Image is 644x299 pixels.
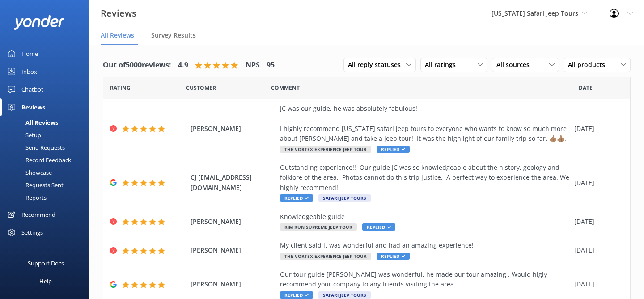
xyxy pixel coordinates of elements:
div: Requests Sent [5,179,64,191]
span: All products [568,60,610,70]
span: All Reviews [101,31,134,40]
span: Replied [362,223,395,231]
div: [DATE] [574,178,619,188]
span: Survey Results [151,31,196,40]
span: Safari Jeep Tours [318,194,371,202]
div: Our tour guide [PERSON_NAME] was wonderful, he made our tour amazing . Would higly recommend your... [280,270,570,290]
div: Help [39,272,52,290]
span: Rim Run Supreme Jeep Tour [280,223,357,231]
h4: NPS [246,59,260,71]
div: [DATE] [574,124,619,134]
a: Setup [5,129,89,141]
span: [US_STATE] Safari Jeep Tours [491,9,578,17]
a: Reports [5,191,89,204]
div: Setup [5,129,41,141]
span: Safari Jeep Tours [318,291,371,299]
span: [PERSON_NAME] [191,279,275,289]
div: [DATE] [574,279,619,289]
span: Date [579,84,593,92]
span: Replied [280,291,313,299]
div: Inbox [21,63,37,80]
span: Replied [377,253,410,260]
div: JC was our guide, he was absolutely fabulous! I highly recommend [US_STATE] safari jeep tours to ... [280,104,570,144]
div: Reports [5,191,47,204]
span: Date [186,84,216,92]
span: All ratings [425,60,461,70]
span: [PERSON_NAME] [191,124,275,134]
div: Support Docs [28,254,64,272]
a: Send Requests [5,141,89,154]
h4: Out of 5000 reviews: [103,59,171,71]
div: Record Feedback [5,154,71,166]
span: CJ [EMAIL_ADDRESS][DOMAIN_NAME] [191,173,275,193]
div: Recommend [21,206,55,223]
div: My client said it was wonderful and had an amazing experience! [280,240,570,250]
div: Chatbot [21,80,43,98]
img: yonder-white-logo.png [13,15,65,30]
span: [PERSON_NAME] [191,217,275,227]
span: Question [271,84,300,92]
span: The Vortex Experience Jeep Tour [280,253,371,260]
div: Settings [21,223,43,241]
a: Record Feedback [5,154,89,166]
a: All Reviews [5,116,89,129]
div: Home [21,45,38,63]
span: Date [110,84,131,92]
span: Replied [280,194,313,202]
a: Requests Sent [5,179,89,191]
span: [PERSON_NAME] [191,245,275,255]
h3: Reviews [101,6,136,21]
div: Knowledgeable guide [280,212,570,222]
a: Showcase [5,166,89,179]
div: [DATE] [574,245,619,255]
span: All reply statuses [348,60,406,70]
span: The Vortex Experience Jeep Tour [280,146,371,153]
h4: 95 [267,59,275,71]
span: All sources [496,60,535,70]
div: [DATE] [574,217,619,227]
div: Reviews [21,98,45,116]
div: All Reviews [5,116,58,129]
h4: 4.9 [178,59,188,71]
div: Outstanding experience!! Our guide JC was so knowledgeable about the history, geology and folklor... [280,163,570,193]
span: Replied [377,146,410,153]
div: Send Requests [5,141,65,154]
div: Showcase [5,166,52,179]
